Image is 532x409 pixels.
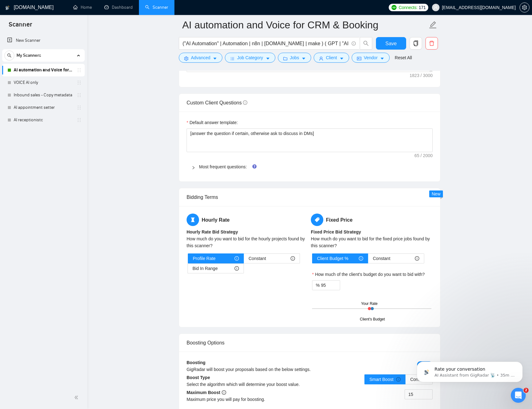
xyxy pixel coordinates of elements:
div: How much do you want to bid for the hourly projects found by this scanner? [187,235,308,249]
a: dashboardDashboard [104,5,133,10]
a: AI receptionistc [14,114,73,126]
button: setting [520,2,530,12]
span: Client Budget % [317,254,348,263]
button: barsJob Categorycaret-down [225,53,275,63]
a: AI automation and Voice for CRM & Booking [14,64,73,76]
button: settingAdvancedcaret-down [179,53,222,63]
input: Scanner name... [182,17,428,33]
input: How much of the client's budget do you want to bid with? [321,281,340,290]
a: Inbound sales - Copy metadata [14,89,73,101]
span: delete [426,41,438,46]
span: info-circle [352,41,356,46]
div: Maximum price you will pay for boosting. [187,396,310,403]
span: Connects: [399,4,417,11]
span: setting [520,5,529,10]
span: holder [77,80,82,85]
span: Vendor [364,54,378,61]
a: New Scanner [7,34,80,47]
button: search [4,51,14,60]
span: Save [385,40,397,47]
button: userClientcaret-down [314,53,349,63]
div: Select the algorithm which will determine your boost value. [187,381,310,388]
span: hourglass [187,214,199,226]
b: Hourly Rate Bid Strategy [187,229,238,234]
label: Default answer template: [187,119,238,126]
span: user [319,56,323,61]
span: setting [184,56,188,61]
span: info-circle [396,377,401,382]
span: Jobs [290,54,299,61]
span: copy [410,41,422,46]
span: holder [77,68,82,73]
span: Scanner [4,20,37,33]
span: Profile Rate [193,254,216,263]
span: Bid In Range [192,264,218,273]
button: folderJobscaret-down [278,53,311,63]
iframe: Intercom notifications message [407,349,532,392]
span: edit [429,21,437,29]
span: Custom Client Questions [187,100,247,105]
button: Save [376,37,406,50]
span: right [192,166,195,170]
a: Reset All [395,54,412,61]
span: double-left [74,394,80,401]
span: info-circle [235,256,239,261]
div: How much do you want to bid for the fixed price jobs found by this scanner? [311,235,433,249]
span: search [5,53,14,58]
span: info-circle [415,256,419,261]
span: info-circle [222,390,226,395]
a: setting [520,5,530,10]
span: My Scanners [17,49,41,62]
div: Most frequent questions: [187,160,433,174]
span: Client [326,54,337,61]
span: caret-down [302,56,306,61]
b: Boost Type [187,375,210,380]
b: Boosting [187,360,206,365]
div: Boosting Options [187,334,433,352]
span: 171 [419,4,425,11]
a: VOICE AI only [14,76,73,89]
span: idcard [357,56,361,61]
img: upwork-logo.png [392,5,397,10]
span: holder [77,93,82,98]
li: My Scanners [2,49,85,126]
a: homeHome [73,5,92,10]
div: Your Rate [361,301,378,307]
span: caret-down [340,56,344,61]
span: info-circle [291,256,295,261]
button: search [360,37,372,50]
textarea: Default answer template: [187,128,433,152]
a: searchScanner [145,5,168,10]
span: search [360,41,372,46]
b: Maximum Boost [187,390,226,395]
span: folder [283,56,287,61]
h5: Hourly Rate [187,214,308,226]
label: How much of the client's budget do you want to bid with? [312,271,425,278]
h5: Fixed Price [311,214,433,226]
a: AI appointment setter [14,101,73,114]
div: Bidding Terms [187,188,433,206]
span: Constant [249,254,266,263]
span: holder [77,118,82,123]
span: New [432,191,440,196]
b: Fixed Price Bid Strategy [311,229,361,234]
span: holder [77,105,82,110]
span: info-circle [243,100,247,105]
div: GigRadar will boost your proposals based on the below settings. [187,366,371,373]
button: copy [410,37,422,50]
span: bars [230,56,235,61]
span: Smart Boost [369,377,401,382]
span: caret-down [380,56,384,61]
span: Advanced [191,54,210,61]
span: caret-down [213,56,217,61]
span: 2 [524,388,529,393]
input: Search Freelance Jobs... [183,40,349,47]
button: idcardVendorcaret-down [352,53,390,63]
iframe: Intercom live chat [511,388,526,403]
span: tag [311,214,323,226]
img: logo [5,3,10,13]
